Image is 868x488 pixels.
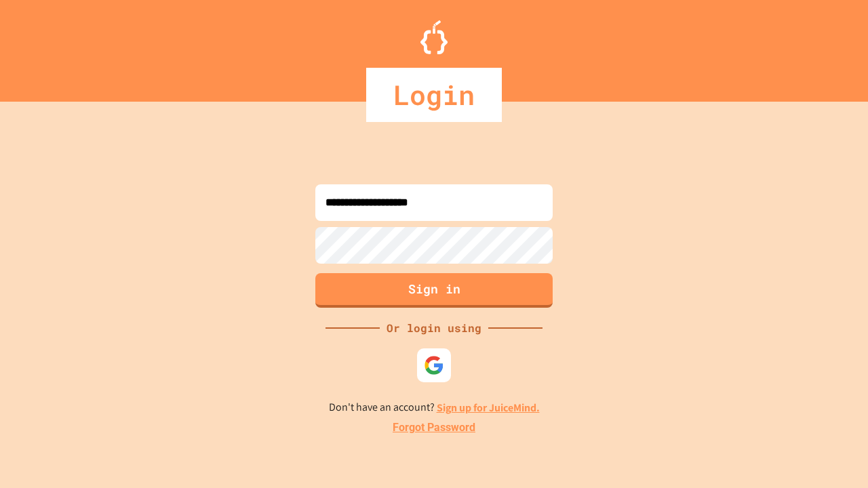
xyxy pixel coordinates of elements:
a: Forgot Password [393,420,475,436]
div: Login [366,68,502,122]
button: Sign in [315,273,553,308]
img: Logo.svg [420,20,448,54]
div: Or login using [380,320,488,336]
img: google-icon.svg [424,355,444,375]
p: Don't have an account? [329,399,540,416]
a: Sign up for JuiceMind. [437,401,540,415]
